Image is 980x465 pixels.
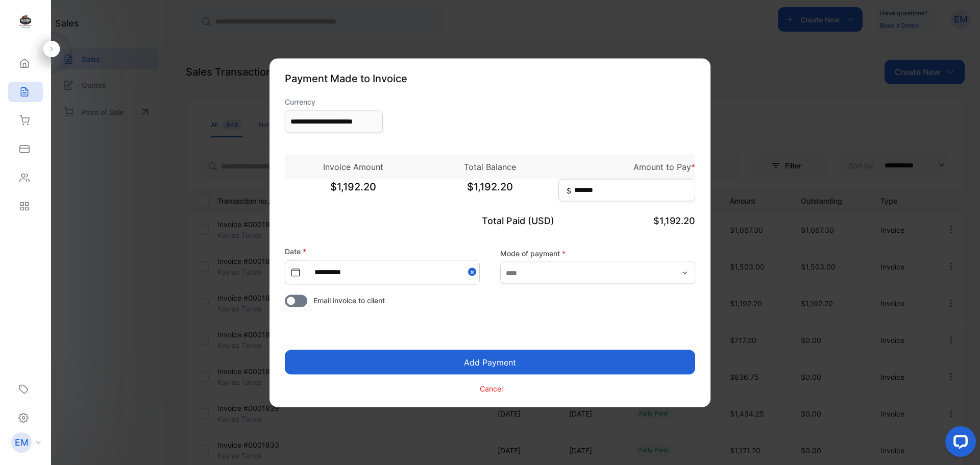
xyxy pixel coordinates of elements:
p: Total Paid (USD) [422,213,558,227]
p: Invoice Amount [285,160,422,173]
span: $1,192.20 [422,179,558,204]
button: Close [468,260,479,283]
span: $1,192.20 [653,215,695,226]
label: Date [285,247,306,255]
p: Total Balance [422,160,558,173]
img: logo [18,13,33,29]
p: Cancel [480,383,503,394]
p: EM [15,436,29,449]
span: $1,192.20 [285,179,422,204]
iframe: LiveChat chat widget [937,422,980,465]
p: Amount to Pay [558,160,695,173]
label: Currency [285,96,383,107]
label: Mode of payment [500,248,695,259]
span: $ [567,185,571,195]
span: Email invoice to client [313,295,385,305]
p: Payment Made to Invoice [285,70,695,86]
button: Add Payment [285,350,695,374]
